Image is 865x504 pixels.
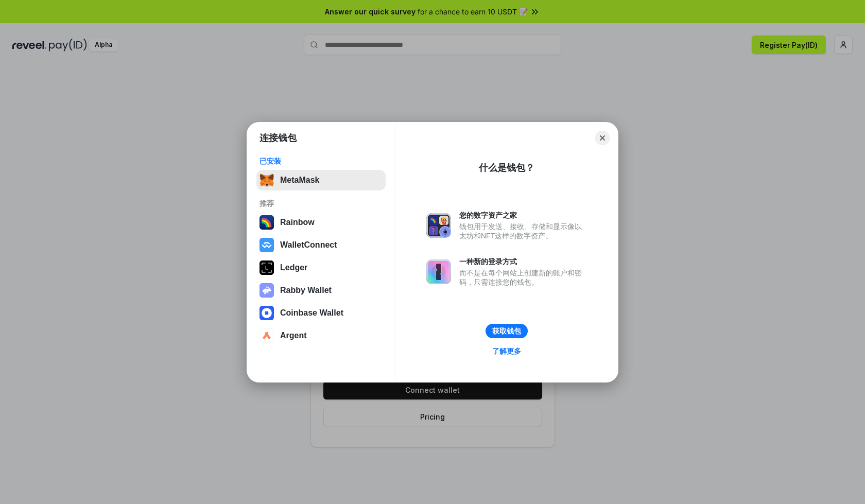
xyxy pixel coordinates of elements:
[280,331,307,340] div: Argent
[259,238,274,252] img: svg+xml,%3Csvg%20width%3D%2228%22%20height%3D%2228%22%20viewBox%3D%220%200%2028%2028%22%20fill%3D...
[256,280,386,301] button: Rabby Wallet
[259,199,383,208] div: 推荐
[595,131,610,145] button: Close
[486,344,527,358] a: 了解更多
[492,346,521,356] div: 了解更多
[259,215,274,230] img: svg+xml,%3Csvg%20width%3D%22120%22%20height%3D%22120%22%20viewBox%3D%220%200%20120%20120%22%20fil...
[479,162,534,174] div: 什么是钱包？
[280,240,337,250] div: WalletConnect
[259,306,274,320] img: svg+xml,%3Csvg%20width%3D%2228%22%20height%3D%2228%22%20viewBox%3D%220%200%2028%2028%22%20fill%3D...
[459,268,587,287] div: 而不是在每个网站上创建新的账户和密码，只需连接您的钱包。
[280,308,343,318] div: Coinbase Wallet
[459,222,587,240] div: 钱包用于发送、接收、存储和显示像以太坊和NFT这样的数字资产。
[280,286,332,295] div: Rabby Wallet
[459,211,587,220] div: 您的数字资产之家
[256,212,386,233] button: Rainbow
[280,218,315,227] div: Rainbow
[256,257,386,278] button: Ledger
[256,325,386,346] button: Argent
[280,176,319,185] div: MetaMask
[256,303,386,323] button: Coinbase Wallet
[280,263,307,272] div: Ledger
[259,328,274,343] img: svg+xml,%3Csvg%20width%3D%2228%22%20height%3D%2228%22%20viewBox%3D%220%200%2028%2028%22%20fill%3D...
[256,235,386,255] button: WalletConnect
[259,260,274,275] img: svg+xml,%3Csvg%20xmlns%3D%22http%3A%2F%2Fwww.w3.org%2F2000%2Fsvg%22%20width%3D%2228%22%20height%3...
[259,283,274,298] img: svg+xml,%3Csvg%20xmlns%3D%22http%3A%2F%2Fwww.w3.org%2F2000%2Fsvg%22%20fill%3D%22none%22%20viewBox...
[426,259,451,284] img: svg+xml,%3Csvg%20xmlns%3D%22http%3A%2F%2Fwww.w3.org%2F2000%2Fsvg%22%20fill%3D%22none%22%20viewBox...
[259,173,274,187] img: svg+xml,%3Csvg%20fill%3D%22none%22%20height%3D%2233%22%20viewBox%3D%220%200%2035%2033%22%20width%...
[459,257,587,266] div: 一种新的登录方式
[259,132,297,144] h1: 连接钱包
[492,326,521,336] div: 获取钱包
[256,170,386,190] button: MetaMask
[259,157,383,166] div: 已安装
[486,324,528,338] button: 获取钱包
[426,213,451,238] img: svg+xml,%3Csvg%20xmlns%3D%22http%3A%2F%2Fwww.w3.org%2F2000%2Fsvg%22%20fill%3D%22none%22%20viewBox...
